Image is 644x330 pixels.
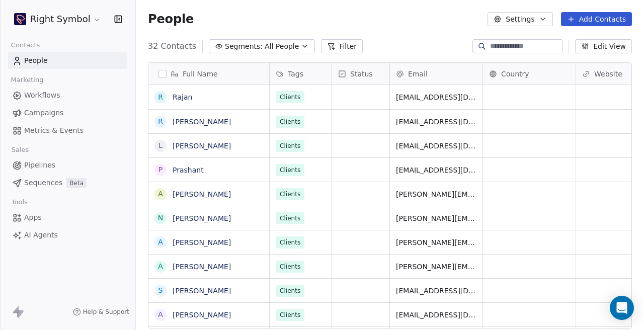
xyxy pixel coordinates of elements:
[8,122,127,139] a: Metrics & Events
[158,213,163,223] div: N
[148,85,270,329] div: grid
[158,285,163,296] div: S
[173,93,192,101] a: Rajan
[332,63,389,85] div: Status
[30,13,91,26] span: Right Symbol
[396,237,476,247] span: [PERSON_NAME][EMAIL_ADDRESS][PERSON_NAME][DOMAIN_NAME]
[575,39,632,53] button: Edit View
[276,212,304,224] span: Clients
[276,91,304,103] span: Clients
[173,238,231,246] a: [PERSON_NAME]
[483,63,576,85] div: Country
[561,12,632,26] button: Add Contacts
[8,105,127,121] a: Campaigns
[7,142,33,157] span: Sales
[158,116,163,127] div: R
[396,262,476,272] span: [PERSON_NAME][EMAIL_ADDRESS][DOMAIN_NAME]
[610,296,634,320] div: Open Intercom Messenger
[173,142,231,150] a: [PERSON_NAME]
[350,69,373,79] span: Status
[270,63,332,85] div: Tags
[148,63,269,85] div: Full Name
[396,117,476,127] span: [EMAIL_ADDRESS][DOMAIN_NAME]
[276,164,304,176] span: Clients
[158,237,163,247] div: A
[396,189,476,199] span: [PERSON_NAME][EMAIL_ADDRESS][DOMAIN_NAME]
[225,41,263,52] span: Segments:
[7,72,48,88] span: Marketing
[158,261,163,272] div: A
[321,39,363,53] button: Filter
[408,69,428,79] span: Email
[396,310,476,320] span: [EMAIL_ADDRESS][DOMAIN_NAME]
[7,38,44,53] span: Contacts
[83,308,129,316] span: Help & Support
[173,190,231,198] a: [PERSON_NAME]
[276,261,304,273] span: Clients
[7,195,32,210] span: Tools
[288,69,303,79] span: Tags
[276,285,304,297] span: Clients
[24,90,60,101] span: Workflows
[276,140,304,152] span: Clients
[24,230,58,240] span: AI Agents
[173,263,231,271] a: [PERSON_NAME]
[396,141,476,151] span: [EMAIL_ADDRESS][DOMAIN_NAME]
[158,189,163,199] div: A
[73,308,129,316] a: Help & Support
[183,69,218,79] span: Full Name
[276,309,304,321] span: Clients
[396,213,476,223] span: [PERSON_NAME][EMAIL_ADDRESS][PERSON_NAME][DOMAIN_NAME]
[8,52,127,69] a: People
[173,166,204,174] a: Prashant
[8,227,127,243] a: AI Agents
[158,309,163,320] div: A
[24,108,63,118] span: Campaigns
[66,178,87,188] span: Beta
[594,69,622,79] span: Website
[396,286,476,296] span: [EMAIL_ADDRESS][DOMAIN_NAME]
[173,214,231,222] a: [PERSON_NAME]
[173,118,231,126] a: [PERSON_NAME]
[265,41,299,52] span: All People
[276,116,304,128] span: Clients
[173,287,231,295] a: [PERSON_NAME]
[396,165,476,175] span: [EMAIL_ADDRESS][DOMAIN_NAME]
[24,55,48,66] span: People
[501,69,529,79] span: Country
[24,125,84,136] span: Metrics & Events
[158,92,163,103] div: R
[158,164,163,175] div: P
[276,188,304,200] span: Clients
[396,92,476,102] span: [EMAIL_ADDRESS][DOMAIN_NAME]
[158,140,163,151] div: L
[8,157,127,174] a: Pipelines
[173,311,231,319] a: [PERSON_NAME]
[488,12,552,26] button: Settings
[24,178,62,188] span: Sequences
[8,87,127,104] a: Workflows
[24,160,55,171] span: Pipelines
[8,175,127,191] a: SequencesBeta
[14,13,26,25] img: Untitled%20design.png
[148,12,194,27] span: People
[24,212,42,223] span: Apps
[276,236,304,249] span: Clients
[8,209,127,226] a: Apps
[12,11,103,28] button: Right Symbol
[148,40,196,52] span: 32 Contacts
[390,63,482,85] div: Email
